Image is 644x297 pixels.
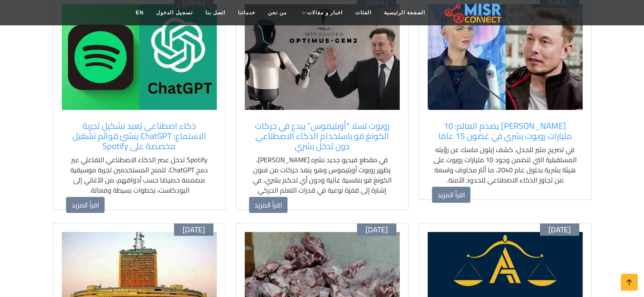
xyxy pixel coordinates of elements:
a: [PERSON_NAME] يصدم العالم: 10 مليارات روبوت بشري في غضون 15 عامًا [432,121,578,141]
a: اقرأ المزيد [432,187,470,203]
img: روبوت تسلا أوبتيموس ينفذ حركات كونغ فو بجانب مدرب بشري [245,4,400,110]
p: في مقطع فيديو جديد نشره [PERSON_NAME]، يظهر روبوت أوبتيموس وهو ينفذ حركات من فنون الكونغ فو بنفسي... [249,155,395,205]
a: الفئات [349,5,378,21]
span: [DATE] [365,225,388,234]
a: روبوت تسلا “أوبتيموس” يبدع في حركات الكونغ فو باستخدام الذكاء الاصطناعي دون تدخل بشري [249,121,395,151]
a: اتصل بنا [199,5,232,21]
img: روبوت Optimus من تسلا بتصميم بشري في فعالية We, Robot [428,4,583,110]
a: الصفحة الرئيسية [378,5,431,21]
span: [DATE] [182,225,205,234]
span: اخبار و مقالات [307,9,343,16]
a: ذكاء اصطناعي يُعيد تشكيل تجربة الاستماع: ChatGPT ينشئ قوائم تشغيل مخصصة على Spotify [66,121,213,151]
a: من نحن [262,5,293,21]
a: اخبار و مقالات [293,5,349,21]
a: اقرأ المزيد [66,197,105,213]
img: واجهة دردشة ChatGPT تعرض اقتراحات موسيقية من Spotify بناءً على طلب المستخدم [62,4,217,110]
a: اقرأ المزيد [249,197,287,213]
a: خدماتنا [232,5,262,21]
a: EN [130,5,150,21]
p: Spotify تدخل عصر الذكاء الاصطناعي التفاعلي عبر دمج ChatGPT، لتمنح المستخدمين تجربة موسيقية مصممة ... [66,155,213,195]
p: في تصريح مثير للجدل، كشف إيلون ماسك عن رؤيته المستقبلية التي تتضمن وجود 10 مليارات روبوت على هيئة... [432,144,578,185]
a: تسجيل الدخول [150,5,199,21]
img: main.misr_connect [445,2,501,23]
span: [DATE] [548,225,571,234]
